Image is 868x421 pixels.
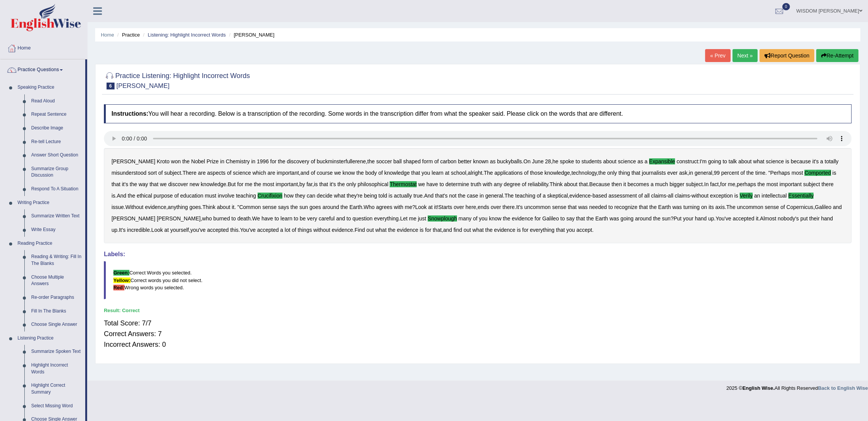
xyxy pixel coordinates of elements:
[766,158,784,164] b: science
[145,204,166,210] b: evidence
[428,204,433,210] b: at
[589,181,610,187] b: Because
[503,204,515,210] b: there
[393,158,402,164] b: ball
[552,204,566,210] b: sense
[560,158,574,164] b: spoke
[440,181,444,187] b: to
[672,204,682,210] b: was
[490,158,496,164] b: as
[306,181,312,187] b: far
[670,181,685,187] b: bigger
[28,318,85,332] a: Choose Single Answer
[160,181,167,187] b: we
[741,170,745,176] b: of
[284,193,294,199] b: how
[130,181,137,187] b: the
[28,399,85,413] a: Select Missing Word
[569,193,591,199] b: evidence
[668,193,674,199] b: all
[384,170,410,176] b: knowledge
[579,181,588,187] b: that
[28,182,85,196] a: Respond To A Situation
[317,170,333,176] b: course
[779,181,801,187] b: important
[28,135,85,149] a: Re-tell Lecture
[497,158,522,164] b: buckyballs
[171,158,181,164] b: won
[14,196,85,210] a: Writing Practice
[479,193,484,199] b: in
[545,170,570,176] b: knowledge
[683,204,700,210] b: turning
[435,193,448,199] b: that's
[317,158,366,164] b: buckminsterfullerene
[467,193,478,199] b: case
[28,359,85,379] a: Highlight Incorrect Words
[334,193,346,199] b: what
[516,204,523,210] b: It's
[816,49,858,62] button: Re-Attempt
[715,204,725,210] b: axis
[598,170,605,176] b: the
[564,181,578,187] b: about
[549,181,562,187] b: Think
[226,158,250,164] b: Chemistry
[740,193,753,199] b: verily
[483,181,492,187] b: with
[299,181,305,187] b: by
[803,181,820,187] b: subject
[589,204,607,210] b: needed
[592,193,607,199] b: based
[198,170,205,176] b: are
[183,170,197,176] b: There
[494,170,522,176] b: applications
[458,193,465,199] b: the
[770,170,790,176] b: Perhaps
[379,193,387,199] b: told
[270,158,276,164] b: for
[307,193,315,199] b: can
[578,204,588,210] b: was
[822,181,834,187] b: there
[251,158,255,164] b: in
[405,204,412,210] b: me
[818,385,868,391] strong: Back to English Wise
[545,158,551,164] b: 28
[28,209,85,223] a: Summarize Written Text
[334,170,341,176] b: we
[28,121,85,135] a: Describe Image
[726,204,736,210] b: The
[301,170,309,176] b: and
[639,204,648,210] b: that
[547,193,568,199] b: skeptical
[236,193,256,199] b: teaching
[232,204,234,210] b: it
[276,181,298,187] b: important
[522,181,526,187] b: of
[28,271,85,291] a: Choose Multiple Answers
[111,193,115,199] b: is
[465,204,476,210] b: here
[28,379,85,399] a: Highlight Correct Summary
[378,170,383,176] b: of
[788,193,814,199] b: essentially
[438,204,452,210] b: Starts
[262,204,276,210] b: sense
[191,158,205,164] b: Nobel
[753,158,764,164] b: what
[608,204,613,210] b: to
[311,158,315,164] b: of
[365,170,377,176] b: body
[278,204,289,210] b: says
[263,181,274,187] b: most
[658,204,671,210] b: Earth
[367,158,374,164] b: the
[704,181,709,187] b: In
[434,204,437,210] b: it
[532,158,543,164] b: June
[568,204,577,210] b: that
[111,110,148,117] b: Instructions:
[737,204,763,210] b: uncommon
[257,158,269,164] b: 1996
